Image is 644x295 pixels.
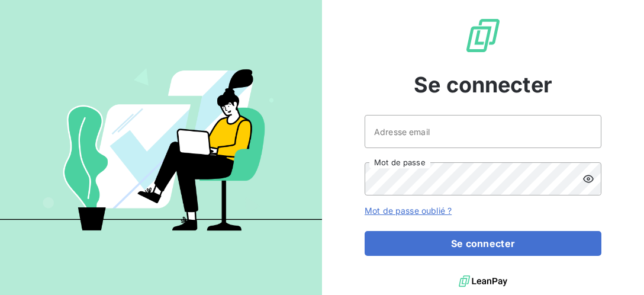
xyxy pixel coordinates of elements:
[365,115,601,148] input: placeholder
[365,231,601,256] button: Se connecter
[464,17,502,54] img: Logo LeanPay
[459,272,507,290] img: logo
[365,206,452,216] a: Mot de passe oublié ?
[414,69,552,101] span: Se connecter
